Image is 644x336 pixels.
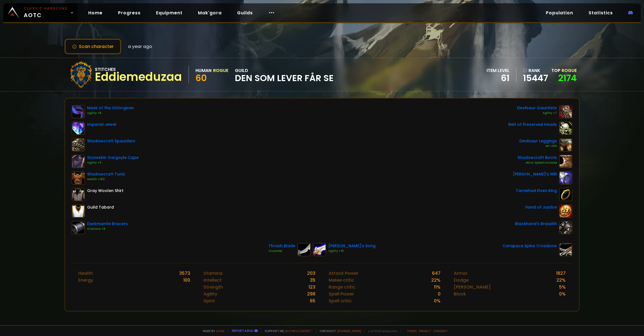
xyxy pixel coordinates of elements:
[513,171,557,177] div: [PERSON_NAME]'s Will
[216,329,224,333] a: a fan
[84,7,107,18] a: Home
[329,284,355,290] div: Range critic
[87,227,128,231] div: Stamina +9
[72,171,85,185] img: item-16721
[419,329,431,333] a: Privacy
[433,329,448,333] a: Consent
[329,270,358,277] div: Attack Power
[72,155,85,168] img: item-13397
[407,329,417,333] a: Terms
[559,290,566,297] div: 0 %
[269,243,295,249] div: Thrash Blade
[203,270,222,277] div: Stamina
[261,329,313,333] span: Support me,
[72,204,85,218] img: item-5976
[431,277,441,284] div: 22 %
[329,290,354,297] div: Spell Power
[508,122,557,127] div: Belt of Preserved Heads
[559,105,572,118] img: item-15063
[454,290,466,297] div: Block
[434,297,441,304] div: 0 %
[87,177,125,182] div: Health +100
[78,277,93,284] div: Energy
[310,277,315,284] div: 35
[307,270,315,277] div: 203
[87,105,134,111] div: Mask of the Unforgiven
[203,297,215,304] div: Spirit
[203,284,223,290] div: Strength
[195,67,211,74] div: Human
[152,7,187,18] a: Equipment
[87,155,139,161] div: Stoneskin Gargoyle Cape
[487,67,509,74] div: item level
[556,270,566,277] div: 1827
[72,138,85,151] img: item-16708
[232,329,253,333] a: Report a bug
[525,204,557,210] div: Hand of Justice
[128,43,152,50] span: a year ago
[487,74,509,82] div: 61
[72,188,85,201] img: item-2587
[519,138,557,144] div: Devilsaur Leggings
[558,72,577,84] a: 2174
[95,73,182,81] div: Eddiemeduzaa
[329,297,352,304] div: Spell critic
[78,270,93,277] div: Health
[517,111,557,115] div: Agility +7
[203,290,217,297] div: Agility
[517,155,557,161] div: Shadowcraft Boots
[87,188,124,194] div: Gray Woolen Shirt
[434,284,441,290] div: 11 %
[307,290,315,297] div: 298
[72,105,85,118] img: item-13404
[559,171,572,185] img: item-12548
[337,329,361,333] a: [DOMAIN_NAME]
[24,6,68,11] small: Classic Hardcore
[183,277,190,284] div: 100
[235,67,334,82] div: guild
[3,3,77,22] a: Classic HardcoreAOTC
[95,66,182,73] div: Stitches
[559,204,572,218] img: item-11815
[87,161,139,165] div: Agility +3
[72,221,85,234] img: item-22004
[87,171,125,177] div: Shadowcraft Tunic
[517,105,557,111] div: Devilsaur Gauntlets
[559,122,572,135] img: item-20216
[556,277,566,284] div: 22 %
[551,67,577,74] div: Top
[235,74,334,82] span: Den som lever får se
[559,243,572,256] img: item-18738
[200,329,224,333] span: Made by
[87,221,128,227] div: Darkmantle Bracers
[523,74,548,82] a: 15447
[559,284,566,290] div: 5 %
[65,39,121,54] button: Scan character
[541,7,578,18] a: Population
[329,277,354,284] div: Melee critic
[328,243,375,249] div: [PERSON_NAME]'s Song
[310,297,315,304] div: 65
[114,7,145,18] a: Progress
[87,111,134,115] div: Agility +8
[559,221,572,234] img: item-13965
[269,249,295,253] div: Crusader
[72,122,85,135] img: item-11933
[562,67,577,74] span: Rogue
[523,67,548,74] div: rank
[87,204,114,210] div: Guild Tabard
[87,122,116,127] div: Imperial Jewel
[328,249,375,253] div: Agility +15
[559,138,572,151] img: item-15062
[559,188,572,201] img: item-18500
[233,7,257,18] a: Guilds
[213,67,228,74] div: Rogue
[454,284,491,290] div: [PERSON_NAME]
[584,7,617,18] a: Statistics
[194,7,226,18] a: Mak'gora
[313,243,326,256] img: item-15806
[316,329,361,333] span: Checkout
[454,277,469,284] div: Dodge
[308,284,315,290] div: 123
[297,243,311,256] img: item-17705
